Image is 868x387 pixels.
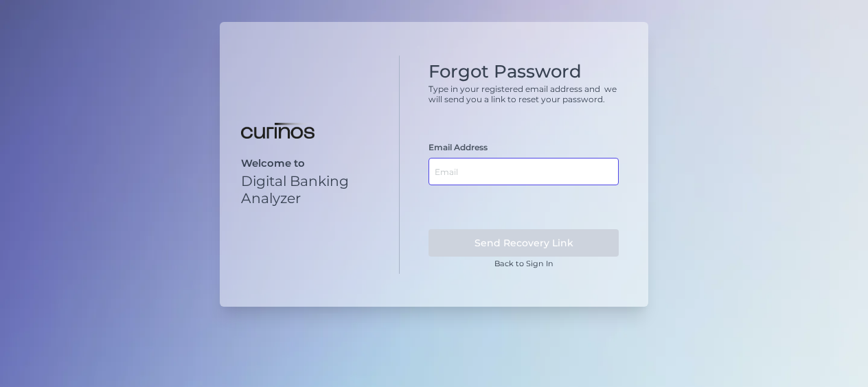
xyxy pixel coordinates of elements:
[429,229,619,257] button: Send Recovery Link
[494,259,553,268] a: Back to Sign In
[429,84,619,104] p: Type in your registered email address and we will send you a link to reset your password.
[429,142,488,152] label: Email Address
[241,123,315,139] img: Digital Banking Analyzer
[429,158,619,185] input: Email
[241,172,387,207] p: Digital Banking Analyzer
[241,157,387,169] p: Welcome to
[429,61,619,82] h1: Forgot Password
